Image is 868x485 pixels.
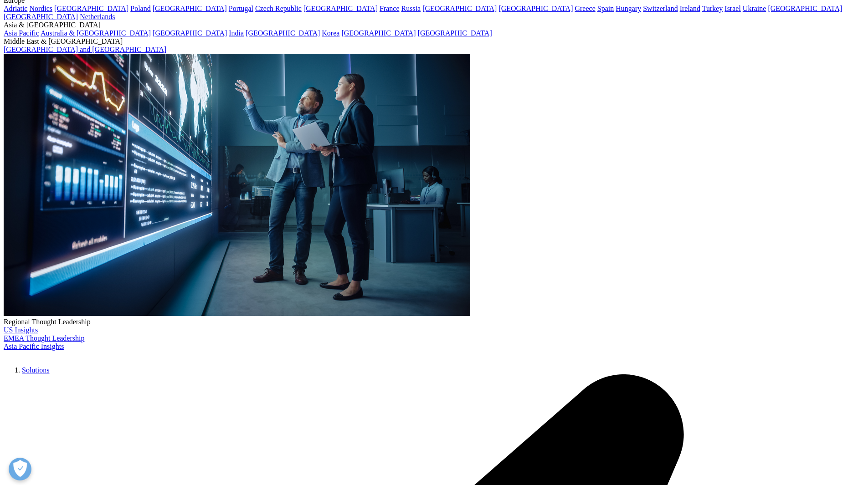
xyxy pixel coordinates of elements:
[575,5,595,12] a: Greece
[153,29,227,37] a: [GEOGRAPHIC_DATA]
[597,5,614,12] a: Spain
[4,37,864,46] div: Middle East & [GEOGRAPHIC_DATA]
[4,334,84,342] a: EMEA Thought Leadership
[54,5,128,12] a: [GEOGRAPHIC_DATA]
[80,13,115,20] a: Netherlands
[255,5,302,12] a: Czech Republic
[22,366,49,374] a: Solutions
[616,5,641,12] a: Hungary
[229,5,253,12] a: Portugal
[130,5,150,12] a: Poland
[401,5,421,12] a: Russia
[702,5,723,12] a: Turkey
[4,29,39,37] a: Asia Pacific
[4,5,27,12] a: Adriatic
[643,5,678,12] a: Switzerland
[4,46,166,53] a: [GEOGRAPHIC_DATA] and [GEOGRAPHIC_DATA]
[229,29,244,37] a: India
[743,5,766,12] a: Ukraine
[4,326,38,334] a: US Insights
[303,5,378,12] a: [GEOGRAPHIC_DATA]
[418,29,492,37] a: [GEOGRAPHIC_DATA]
[41,29,151,37] a: Australia & [GEOGRAPHIC_DATA]
[153,5,227,12] a: [GEOGRAPHIC_DATA]
[4,13,78,20] a: [GEOGRAPHIC_DATA]
[380,5,400,12] a: France
[4,54,470,316] img: 2093_analyzing-data-using-big-screen-display-and-laptop.png
[341,29,416,37] a: [GEOGRAPHIC_DATA]
[246,29,320,37] a: [GEOGRAPHIC_DATA]
[4,21,864,29] div: Asia & [GEOGRAPHIC_DATA]
[322,29,339,37] a: Korea
[422,5,497,12] a: [GEOGRAPHIC_DATA]
[498,5,573,12] a: [GEOGRAPHIC_DATA]
[724,5,741,12] a: Israel
[9,458,31,480] button: Open Preferences
[4,342,64,350] a: Asia Pacific Insights
[768,5,842,12] a: [GEOGRAPHIC_DATA]
[4,318,864,326] div: Regional Thought Leadership
[29,5,52,12] a: Nordics
[680,5,700,12] a: Ireland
